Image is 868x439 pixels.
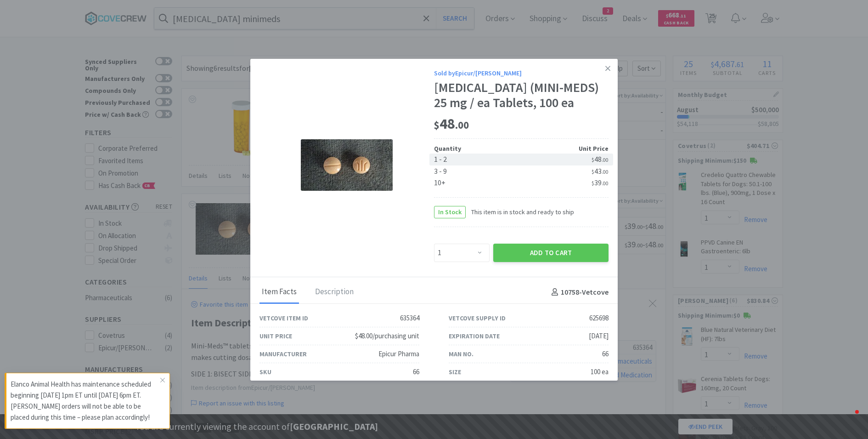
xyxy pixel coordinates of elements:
div: Size [449,367,461,377]
div: Vetcove Item ID [259,313,308,323]
div: 10+ [434,177,521,189]
div: Description [313,281,356,304]
div: 3 - 9 [434,165,521,177]
div: 66 [602,348,609,359]
div: 100 ea [591,366,609,377]
div: Man No. [449,349,473,359]
p: Elanco Animal Health has maintenance scheduled beginning [DATE] 1pm ET until [DATE] 6pm ET. [PERS... [11,379,160,423]
img: 76660ecccfc84ce6855f06545ca6c394_625698.jpeg [301,139,393,191]
span: $ [434,119,440,131]
div: Unit Price [259,331,292,341]
span: $ [592,169,594,175]
div: Item Facts [259,281,299,304]
span: . 00 [602,169,609,175]
div: 625698 [589,313,609,324]
span: 48 [592,154,609,164]
div: Epicur Pharma [378,348,419,359]
div: 635364 [400,313,419,324]
div: Unit Price [521,143,609,154]
div: SKU [259,367,271,377]
div: Quantity [434,143,521,154]
span: $ [592,180,594,187]
div: Vetcove Supply ID [449,313,506,323]
div: Sold by Epicur/[PERSON_NAME] [434,68,609,78]
span: In Stock [434,206,465,218]
div: 66 [413,366,419,377]
span: . 00 [455,119,469,131]
div: [DATE] [589,331,609,342]
span: This item is in stock and ready to ship [466,207,574,217]
span: 39 [592,178,609,187]
span: $ [592,157,594,163]
div: Manufacturer [259,349,307,359]
span: . 00 [602,157,609,163]
button: Add to Cart [493,244,609,262]
div: [MEDICAL_DATA] (MINI-MEDS) 25 mg / ea Tablets, 100 ea [434,80,609,111]
span: 43 [592,166,609,176]
h4: 10758 - Vetcove [548,286,609,298]
iframe: Intercom live chat [837,408,859,430]
div: Expiration Date [449,331,500,341]
div: 1 - 2 [434,154,521,165]
span: . 00 [602,180,609,187]
div: $48.00/purchasing unit [355,331,419,342]
span: 48 [434,114,469,133]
